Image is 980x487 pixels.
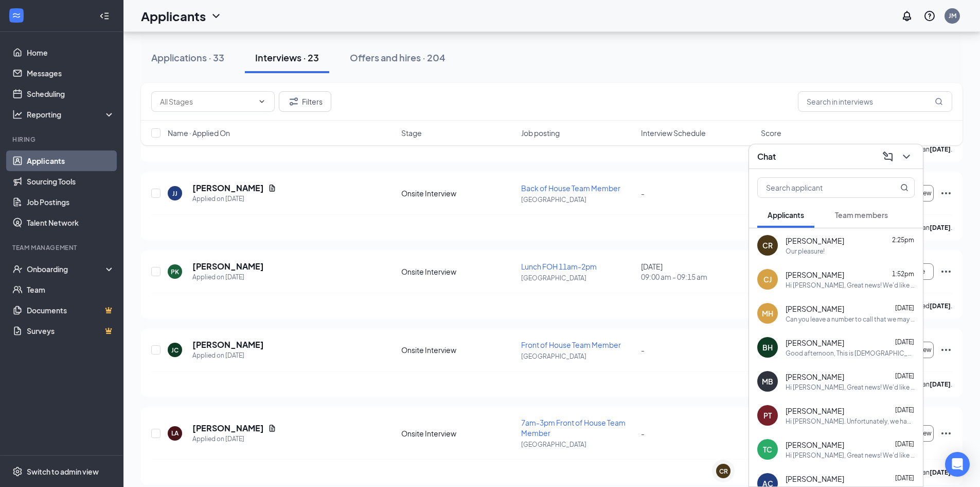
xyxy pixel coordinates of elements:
[940,427,952,440] svg: Ellipses
[763,410,772,421] div: PT
[12,264,23,274] svg: UserCheck
[210,10,222,22] svg: ChevronDown
[192,182,264,194] h5: [PERSON_NAME]
[255,51,319,64] div: Interviews · 23
[192,423,264,434] h5: [PERSON_NAME]
[27,279,115,300] a: Team
[401,428,515,439] div: Onsite Interview
[940,265,952,278] svg: Ellipses
[895,338,914,346] span: [DATE]
[11,10,22,21] svg: WorkstreamLogo
[949,11,956,20] div: JM
[171,346,179,355] div: JC
[350,51,446,64] div: Offers and hires · 204
[279,91,331,112] button: Filter Filters
[192,434,276,444] div: Applied on [DATE]
[895,372,914,380] span: [DATE]
[258,97,266,106] svg: ChevronDown
[172,189,177,198] div: JJ
[401,345,515,355] div: Onsite Interview
[151,51,224,64] div: Applications · 33
[835,210,888,220] span: Team members
[761,128,781,138] span: Score
[192,272,264,282] div: Applied on [DATE]
[521,262,597,271] span: Lunch FOH 11am-2pm
[27,321,115,341] a: SurveysCrown
[192,350,264,361] div: Applied on [DATE]
[719,467,728,476] div: CR
[12,135,113,144] div: Hiring
[141,7,206,25] h1: Applicants
[12,109,23,120] svg: Analysis
[641,345,645,355] span: -
[641,261,755,282] div: [DATE]
[192,339,264,350] h5: [PERSON_NAME]
[786,474,844,484] span: [PERSON_NAME]
[641,189,645,198] span: -
[27,109,115,120] div: Reporting
[786,383,915,392] div: Hi [PERSON_NAME], Great news! We'd like to invite you to an interview with us for 7am-3pm Front o...
[521,274,635,282] p: [GEOGRAPHIC_DATA]
[171,429,179,438] div: LA
[401,266,515,277] div: Onsite Interview
[900,183,908,192] svg: MagnifyingGlass
[880,148,896,165] button: ComposeMessage
[935,97,943,106] svg: MagnifyingGlass
[892,270,914,278] span: 1:52pm
[940,187,952,199] svg: Ellipses
[99,11,110,21] svg: Collapse
[521,183,620,193] span: Back of House Team Member
[786,349,915,358] div: Good afternoon, This is [DEMOGRAPHIC_DATA]-fil-A [GEOGRAPHIC_DATA]. We received your application ...
[641,429,645,438] span: -
[762,240,773,250] div: CR
[786,338,844,348] span: [PERSON_NAME]
[288,95,300,108] svg: Filter
[401,188,515,198] div: Onsite Interview
[786,270,844,280] span: [PERSON_NAME]
[786,236,844,246] span: [PERSON_NAME]
[940,344,952,356] svg: Ellipses
[641,128,706,138] span: Interview Schedule
[192,261,264,272] h5: [PERSON_NAME]
[895,304,914,312] span: [DATE]
[786,372,844,382] span: [PERSON_NAME]
[786,247,825,256] div: Our pleasure!
[900,150,913,163] svg: ChevronDown
[27,300,115,321] a: DocumentsCrown
[171,267,179,276] div: PK
[895,474,914,482] span: [DATE]
[786,281,915,290] div: Hi [PERSON_NAME], Great news! We'd like to invite you to an interview with us for 7am-3pm Front o...
[786,304,844,314] span: [PERSON_NAME]
[27,42,115,63] a: Home
[401,128,422,138] span: Stage
[768,210,804,220] span: Applicants
[12,466,23,477] svg: Settings
[27,212,115,233] a: Talent Network
[786,417,915,426] div: Hi [PERSON_NAME]. Unfortunately, we had to reschedule your interview with [DEMOGRAPHIC_DATA]-fil-...
[898,148,915,165] button: ChevronDown
[762,376,773,387] div: MB
[786,440,844,450] span: [PERSON_NAME]
[12,243,113,252] div: Team Management
[268,424,276,432] svg: Document
[27,264,106,274] div: Onboarding
[945,452,970,477] div: Open Intercom Messenger
[762,342,773,352] div: BH
[923,10,936,22] svg: QuestionInfo
[930,380,951,388] b: [DATE]
[786,315,915,324] div: Can you leave a number to call that we may compromise a meeting if possible
[521,440,635,449] p: [GEOGRAPHIC_DATA]
[763,274,772,284] div: CJ
[521,352,635,361] p: [GEOGRAPHIC_DATA]
[192,194,276,204] div: Applied on [DATE]
[521,418,626,438] span: 7am-3pm Front of House Team Member
[27,171,115,192] a: Sourcing Tools
[786,451,915,460] div: Hi [PERSON_NAME], Great news! We'd like to invite you to an interview with us for 7am-3pm Front o...
[930,302,951,310] b: [DATE]
[930,468,951,476] b: [DATE]
[895,406,914,414] span: [DATE]
[160,96,254,107] input: All Stages
[521,195,635,204] p: [GEOGRAPHIC_DATA]
[892,236,914,244] span: 2:25pm
[27,150,115,171] a: Applicants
